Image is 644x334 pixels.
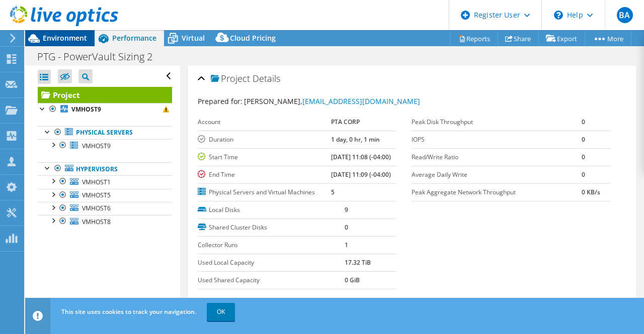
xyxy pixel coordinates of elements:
label: Start Time [198,152,332,162]
a: Hypervisors [38,162,172,175]
b: 0 GiB [345,276,360,284]
span: BA [617,7,633,23]
a: Share [498,31,539,46]
b: PTA CORP [331,118,360,126]
label: Duration [198,135,332,145]
b: 0 [582,153,585,161]
a: VMHOST9 [38,139,172,152]
label: Peak Aggregate Network Throughput [412,187,582,197]
label: Local Disks [198,205,345,215]
a: More [585,31,631,46]
label: Collector Runs [198,240,345,250]
b: 0 [582,118,585,126]
label: Prepared for: [198,96,243,106]
svg: \n [554,11,563,20]
label: IOPS [412,135,582,145]
span: VMHOST9 [82,142,111,150]
label: Account [198,117,332,127]
h1: PTG - PowerVault Sizing 2 [33,51,168,62]
a: VMHOST1 [38,175,172,188]
b: 0 [582,135,585,144]
span: [PERSON_NAME], [244,96,420,106]
b: VMHOST9 [71,105,101,114]
span: This site uses cookies to track your navigation. [61,307,196,316]
b: 0 [345,223,348,232]
span: Environment [43,33,87,43]
label: Peak Disk Throughput [412,117,582,127]
span: Performance [112,33,156,43]
span: VMHOST8 [82,217,111,226]
a: Export [538,31,585,46]
label: Read/Write Ratio [412,152,582,162]
label: Physical Servers and Virtual Machines [198,187,332,197]
a: [EMAIL_ADDRESS][DOMAIN_NAME] [302,96,420,106]
b: 9 [345,205,348,214]
a: VMHOST6 [38,202,172,215]
a: VMHOST8 [38,215,172,228]
span: VMHOST5 [82,191,111,199]
b: 0 [582,170,585,179]
label: Used Local Capacity [198,258,345,268]
b: 1 day, 0 hr, 1 min [331,135,380,144]
b: 1 [345,241,348,249]
b: 5 [331,188,335,196]
a: Physical Servers [38,126,172,139]
a: VMHOST9 [38,103,172,116]
a: VMHOST5 [38,189,172,202]
a: Reports [450,31,498,46]
span: VMHOST6 [82,204,111,212]
a: OK [207,303,235,321]
span: Project [211,74,250,84]
span: Cloud Pricing [230,33,276,43]
span: Virtual [182,33,205,43]
b: [DATE] 11:09 (-04:00) [331,170,391,179]
b: 0 KB/s [582,188,600,196]
span: VMHOST1 [82,178,111,186]
label: Used Shared Capacity [198,275,345,285]
label: Shared Cluster Disks [198,222,345,233]
a: Project [38,87,172,103]
span: Details [253,72,280,84]
label: End Time [198,170,332,180]
b: [DATE] 11:08 (-04:00) [331,153,391,161]
label: Average Daily Write [412,170,582,180]
b: 17.32 TiB [345,258,371,267]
